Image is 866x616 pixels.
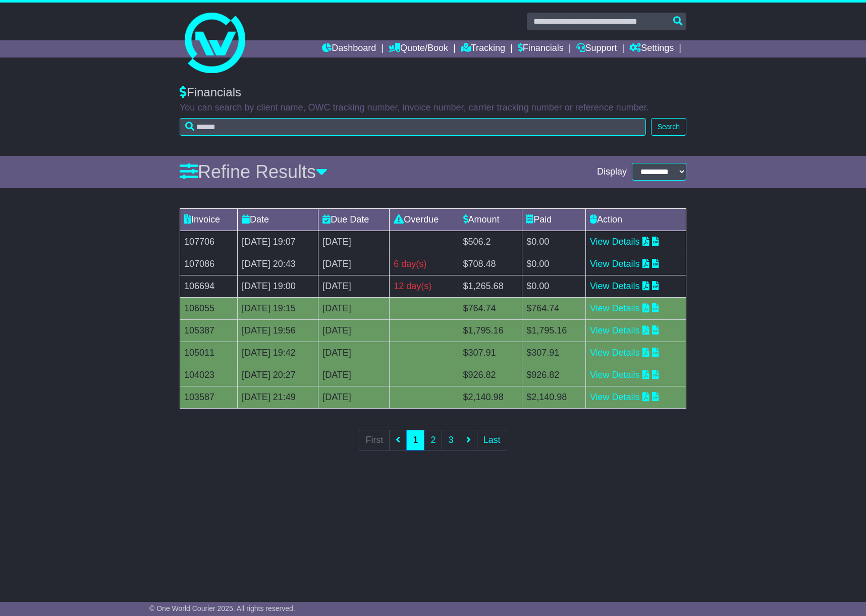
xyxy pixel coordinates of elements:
td: $307.91 [459,342,522,364]
td: [DATE] 19:15 [237,297,318,319]
a: View Details [590,370,640,380]
a: Quote/Book [389,40,448,58]
button: Search [651,118,686,136]
a: Tracking [461,40,505,58]
span: © One World Courier 2025. All rights reserved. [149,604,295,612]
td: $1,795.16 [459,319,522,342]
td: $307.91 [522,342,586,364]
td: [DATE] [318,342,390,364]
td: [DATE] [318,231,390,253]
a: Dashboard [322,40,376,58]
td: [DATE] 19:07 [237,231,318,253]
td: 105011 [180,342,238,364]
span: Display [597,166,627,178]
td: 105387 [180,319,238,342]
td: Date [237,208,318,231]
a: View Details [590,259,640,269]
a: View Details [590,303,640,313]
a: Support [576,40,617,58]
td: $1,795.16 [522,319,586,342]
td: Amount [459,208,522,231]
div: 6 day(s) [394,257,454,271]
td: $926.82 [522,364,586,386]
td: [DATE] [318,297,390,319]
td: $0.00 [522,253,586,275]
td: [DATE] 19:42 [237,342,318,364]
a: View Details [590,325,640,335]
a: 3 [442,430,460,451]
td: $764.74 [522,297,586,319]
a: View Details [590,392,640,402]
a: Refine Results [180,161,328,182]
a: View Details [590,237,640,247]
td: $0.00 [522,275,586,297]
td: $926.82 [459,364,522,386]
td: 103587 [180,386,238,408]
td: [DATE] [318,253,390,275]
td: [DATE] 19:00 [237,275,318,297]
td: [DATE] [318,386,390,408]
a: Financials [518,40,564,58]
td: $1,265.68 [459,275,522,297]
td: Overdue [390,208,459,231]
td: [DATE] 20:27 [237,364,318,386]
td: 106694 [180,275,238,297]
a: Settings [629,40,674,58]
td: [DATE] [318,319,390,342]
td: $708.48 [459,253,522,275]
td: Action [585,208,686,231]
td: [DATE] 20:43 [237,253,318,275]
div: 12 day(s) [394,279,454,293]
td: $2,140.98 [459,386,522,408]
div: Financials [180,85,686,100]
td: 104023 [180,364,238,386]
p: You can search by client name, OWC tracking number, invoice number, carrier tracking number or re... [180,102,686,114]
td: [DATE] 19:56 [237,319,318,342]
td: Invoice [180,208,238,231]
a: 1 [406,430,424,451]
a: View Details [590,281,640,291]
td: Due Date [318,208,390,231]
td: $0.00 [522,231,586,253]
td: [DATE] [318,275,390,297]
a: View Details [590,348,640,358]
td: Paid [522,208,586,231]
a: 2 [424,430,442,451]
td: [DATE] 21:49 [237,386,318,408]
a: Last [477,430,507,451]
td: $2,140.98 [522,386,586,408]
td: [DATE] [318,364,390,386]
td: 106055 [180,297,238,319]
td: $764.74 [459,297,522,319]
td: 107706 [180,231,238,253]
td: $506.2 [459,231,522,253]
td: 107086 [180,253,238,275]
